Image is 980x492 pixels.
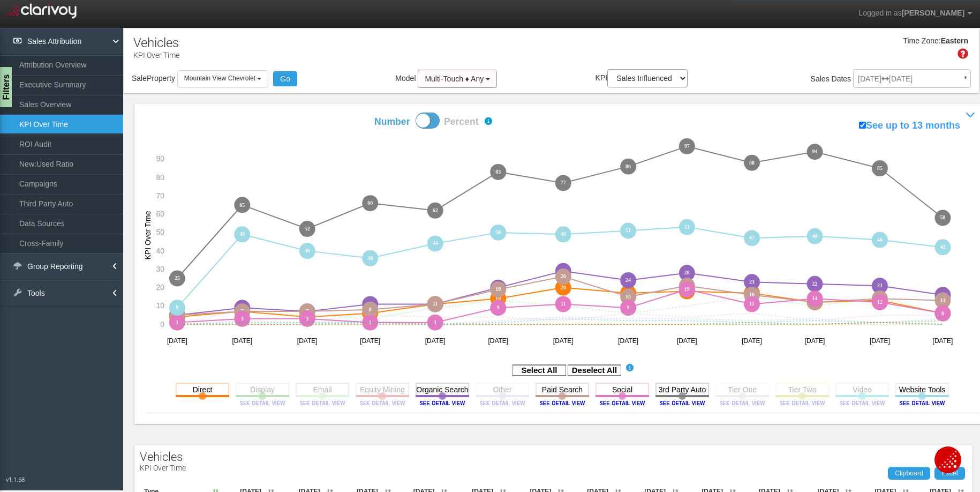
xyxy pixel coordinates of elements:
p: KPI Over Time [140,464,186,472]
text: 83 [496,169,501,175]
text: [DATE] [743,337,763,345]
text: 77 [561,180,567,185]
text: 16 [750,292,756,298]
text: 42 [941,244,947,250]
select: KPI [607,69,688,87]
text: 16 [941,292,947,298]
button: Go [273,71,297,86]
text: [DATE] [360,337,381,345]
text: 51 [627,227,632,233]
text: 17 [627,290,632,296]
text: [DATE] [554,337,574,345]
text: 25 [175,275,180,281]
span: [PERSON_NAME] [902,9,964,17]
text: [DATE] [232,337,253,345]
text: 58 [941,214,947,220]
text: 23 [750,279,756,285]
label: KPI [595,69,688,87]
div: Time Zone: [899,36,940,47]
text: 11 [561,301,566,307]
text: 6 [369,310,372,316]
text: [DATE] [806,337,826,345]
label: See up to 13 months [859,119,960,133]
text: 14 [813,295,819,301]
text: 66 [368,200,373,206]
input: See up to 13 months [859,122,866,129]
a: Logged in as[PERSON_NAME] [850,1,980,26]
text: 13 [941,297,947,303]
text: 10 [156,302,164,310]
text: 6 [943,310,946,316]
a: Clipboard [888,467,930,480]
text: 70 [156,191,164,200]
text: [DATE] [167,337,187,345]
p: KPI Over Time [133,47,179,61]
text: 12 [878,299,884,305]
text: [DATE] [871,337,891,345]
div: Eastern [941,36,968,47]
text: 40 [305,248,310,254]
text: 28 [685,270,691,275]
text: 14 [496,295,501,301]
text: 49 [240,231,245,237]
text: 17 [750,290,756,296]
text: 20 [561,285,567,290]
text: 47 [750,235,756,241]
text: 80 [156,173,164,181]
text: 49 [561,231,567,237]
span: Clipboard [895,469,923,477]
text: 88 [750,160,756,166]
text: 29 [561,268,567,274]
text: 22 [813,281,819,287]
a: Excel [934,467,965,480]
text: 20 [156,283,164,292]
text: 50 [496,229,501,235]
text: 14 [878,295,884,301]
span: Excel [942,469,958,477]
text: KPI Over Time [144,211,152,259]
text: 11 [368,301,373,307]
text: 9 [628,305,630,311]
text: 46 [878,237,884,243]
h1: Vehicles [133,36,179,50]
text: 62 [433,207,439,213]
text: 90 [156,154,164,163]
text: 1 [369,319,372,325]
text: [DATE] [489,337,509,345]
i: Show / Hide Performance Chart [963,107,979,123]
text: 19 [685,286,691,292]
text: 15 [627,294,632,300]
text: 9 [241,305,244,311]
button: Mountain View Chevrolet [177,70,269,87]
text: [DATE] [297,337,318,345]
text: 3 [306,316,309,322]
text: [DATE] [934,337,954,345]
text: 30 [156,265,164,273]
span: Sales [811,74,830,83]
text: 94 [813,148,819,154]
text: 5 [176,312,179,318]
text: 1 [176,319,179,325]
text: 40 [156,247,164,255]
text: 97 [685,143,691,149]
text: 44 [433,240,439,246]
text: 12 [813,299,819,305]
text: 85 [878,165,884,171]
span: Logged in as [858,9,901,17]
span: Vehicles [140,450,183,464]
text: 20 [496,285,501,290]
text: 53 [685,224,691,230]
span: Dates [832,74,851,83]
text: 50 [156,228,164,236]
button: Multi-Touch ♦ Any [418,70,497,88]
text: [DATE] [678,337,698,345]
text: 36 [368,255,373,261]
text: 1 [434,319,437,325]
text: 18 [685,288,691,294]
text: 21 [685,282,691,288]
span: Multi-Touch ♦ Any [425,74,484,83]
text: 52 [305,226,310,232]
text: 21 [878,282,884,288]
text: 48 [813,233,819,239]
text: 7 [241,308,244,314]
